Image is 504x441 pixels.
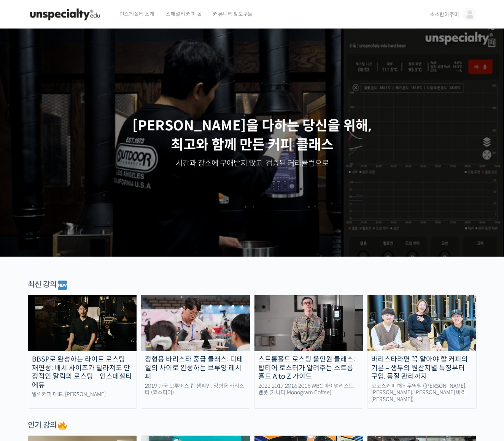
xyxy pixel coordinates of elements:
[58,421,67,430] img: 🔥
[28,279,477,291] div: 최신 강의
[28,420,477,431] div: 인기 강의
[254,295,363,351] img: stronghold-roasting_course-thumbnail.jpg
[367,355,476,381] div: 바리스타라면 꼭 알아야 할 커피의 기본 – 생두의 원산지별 특징부터 구입, 품질 관리까지
[28,295,137,409] a: BBSP로 완성하는 라이트 로스팅 재연성: 배치 사이즈가 달라져도 안정적인 말릭의 로스팅 – 언스페셜티 에듀 말릭커피 대표, [PERSON_NAME]
[28,355,137,389] div: BBSP로 완성하는 라이트 로스팅 재연성: 배치 사이즈가 달라져도 안정적인 말릭의 로스팅 – 언스페셜티 에듀
[58,281,67,290] img: 🆕
[430,11,459,18] span: 소소한아주미
[141,355,250,381] div: 정형용 바리스타 중급 클래스: 디테일의 차이로 완성하는 브루잉 레시피
[254,295,364,409] a: 스트롱홀드 로스팅 올인원 클래스: 탑티어 로스터가 알려주는 스트롱홀드 A to Z 가이드 2022 2017 2016 2015 WBC 파이널리스트, 벤풋 (캐나다 Monogra...
[141,295,250,409] a: 정형용 바리스타 중급 클래스: 디테일의 차이로 완성하는 브루잉 레시피 2019 한국 브루어스 컵 챔피언, 정형용 바리스타 (코스피어)
[254,383,363,396] div: 2022 2017 2016 2015 WBC 파이널리스트, 벤풋 (캐나다 Monogram Coffee)
[141,383,250,396] div: 2019 한국 브루어스 컵 챔피언, 정형용 바리스타 (코스피어)
[141,295,250,351] img: advanced-brewing_course-thumbnail.jpeg
[8,116,497,155] p: [PERSON_NAME]을 다하는 당신을 위해, 최고와 함께 만든 커피 클래스
[28,295,137,351] img: malic-roasting-class_course-thumbnail.jpg
[367,383,476,403] div: 모모스커피 해외무역팀 ([PERSON_NAME], [PERSON_NAME], [PERSON_NAME] 바리[PERSON_NAME])
[367,295,477,409] a: 바리스타라면 꼭 알아야 할 커피의 기본 – 생두의 원산지별 특징부터 구입, 품질 관리까지 모모스커피 해외무역팀 ([PERSON_NAME], [PERSON_NAME], [PER...
[254,355,363,381] div: 스트롱홀드 로스팅 올인원 클래스: 탑티어 로스터가 알려주는 스트롱홀드 A to Z 가이드
[28,391,137,398] div: 말릭커피 대표, [PERSON_NAME]
[367,295,476,351] img: momos_course-thumbnail.jpg
[8,158,497,169] p: 시간과 장소에 구애받지 않고, 검증된 커리큘럼으로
